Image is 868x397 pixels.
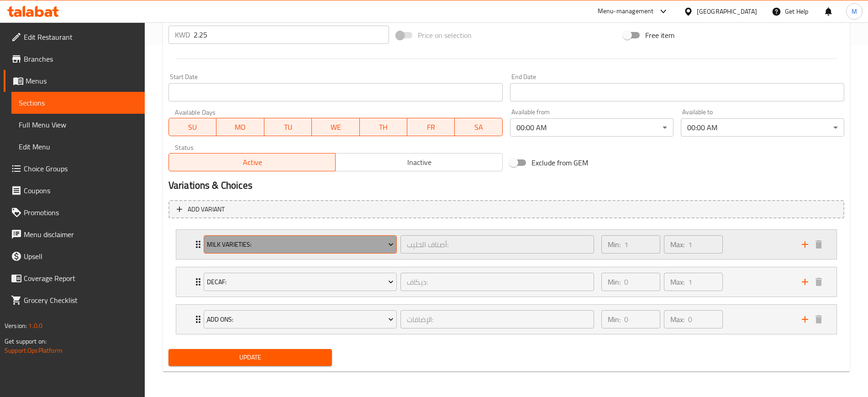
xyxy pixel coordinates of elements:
p: Min: [608,276,621,287]
button: Milk Varieties: [204,235,397,254]
li: Expand [168,301,844,338]
a: Coverage Report [4,267,145,289]
span: WE [316,121,356,134]
span: M [852,6,857,16]
span: Full Menu View [19,119,137,130]
button: add [798,275,812,289]
span: Milk Varieties: [207,239,394,250]
button: add [798,312,812,326]
h2: Variations & Choices [168,179,844,192]
button: Decaf: [204,273,397,291]
span: Update [176,352,325,363]
span: MO [220,121,260,134]
a: Coupons [4,180,145,201]
button: delete [812,238,826,251]
span: Version: [5,320,27,332]
button: SU [168,118,216,136]
button: ِAdd Ons: [204,310,397,328]
div: [GEOGRAPHIC_DATA] [697,6,757,16]
button: TU [264,118,312,136]
a: Promotions [4,201,145,223]
a: Menus [4,70,145,92]
p: Max: [670,276,684,287]
button: TH [360,118,407,136]
span: ِAdd Ons: [207,314,394,325]
button: WE [312,118,359,136]
div: Expand [176,267,836,296]
div: Expand [176,305,836,334]
a: Sections [11,92,145,114]
span: Upsell [24,251,137,262]
span: Exclude from GEM [531,157,588,168]
a: Edit Restaurant [4,26,145,48]
span: Get support on: [5,335,47,347]
button: delete [812,312,826,326]
span: SU [173,121,213,134]
span: Menu disclaimer [24,229,137,240]
div: Expand [176,230,836,259]
span: Inactive [339,156,499,169]
a: Branches [4,48,145,70]
button: Inactive [335,153,503,171]
span: Price on selection [418,30,472,41]
a: Edit Menu [11,136,145,158]
p: Min: [608,314,621,325]
span: Choice Groups [24,163,137,174]
p: KWD [175,29,190,40]
span: Edit Menu [19,141,137,152]
span: Free item [645,30,674,41]
span: Branches [24,53,137,64]
span: Active [173,156,332,169]
div: 00:00 AM [681,118,844,137]
a: Menu disclaimer [4,223,145,245]
button: Update [168,349,332,366]
span: Decaf: [207,276,394,288]
button: SA [455,118,502,136]
a: Grocery Checklist [4,289,145,311]
a: Support.OpsPlatform [5,344,63,356]
span: Coupons [24,185,137,196]
p: Min: [608,239,621,250]
a: Upsell [4,245,145,267]
p: Max: [670,314,684,325]
span: Add variant [188,204,225,215]
p: Max: [670,239,684,250]
span: Promotions [24,207,137,218]
span: TU [268,121,308,134]
div: Menu-management [598,6,654,17]
span: Sections [19,97,137,108]
button: FR [407,118,455,136]
input: Please enter price [194,26,389,44]
span: Menus [26,75,137,86]
span: Edit Restaurant [24,32,137,42]
span: TH [363,121,404,134]
span: Coverage Report [24,273,137,284]
button: Active [168,153,336,171]
span: SA [458,121,499,134]
a: Choice Groups [4,158,145,180]
span: FR [411,121,451,134]
span: 1.0.0 [28,320,42,332]
li: Expand [168,263,844,301]
button: add [798,238,812,251]
li: Expand [168,226,844,263]
div: 00:00 AM [510,118,673,137]
span: Grocery Checklist [24,295,137,306]
button: delete [812,275,826,289]
button: Add variant [168,200,844,219]
button: MO [216,118,264,136]
a: Full Menu View [11,114,145,136]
